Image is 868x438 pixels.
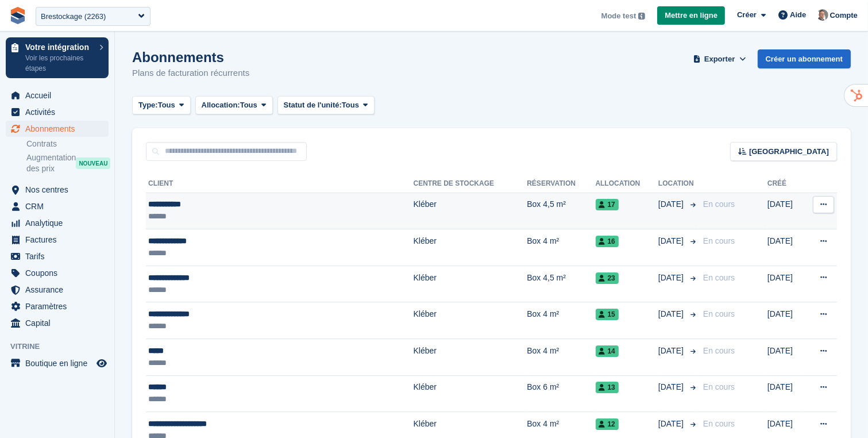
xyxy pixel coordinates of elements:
a: Augmentation des prix NOUVEAU [26,152,109,175]
span: [DATE] [658,345,686,357]
td: [DATE] [767,266,803,302]
button: Exporter [691,49,749,68]
span: [DATE] [658,381,686,393]
span: Factures [25,232,94,248]
span: Allocation: [202,99,240,111]
span: En cours [703,199,735,209]
span: Tous [240,99,257,111]
td: Kléber [414,339,527,376]
span: Compte [830,10,858,21]
div: NOUVEAU [76,157,110,169]
span: 14 [596,345,619,357]
span: En cours [703,236,735,245]
td: Box 4,5 m² [527,193,595,229]
span: 16 [596,236,619,247]
span: Aide [790,9,806,21]
td: [DATE] [767,375,803,412]
span: Exporter [704,53,735,65]
span: Analytique [25,215,94,231]
span: Tous [342,99,359,111]
a: menu [6,282,109,298]
a: Mettre en ligne [657,6,725,25]
span: Mode test [601,10,636,22]
img: icon-info-grey-7440780725fd019a000dd9b08b2336e03edf1995a4989e88bcd33f0948082b44.svg [638,13,645,20]
span: 15 [596,309,619,320]
a: menu [6,355,109,371]
span: [DATE] [658,308,686,320]
td: [DATE] [767,339,803,376]
span: 12 [596,418,619,430]
td: [DATE] [767,193,803,229]
a: Contrats [26,139,109,149]
span: Coupons [25,265,94,281]
span: Tous [158,99,175,111]
button: Statut de l'unité: Tous [277,96,375,115]
a: menu [6,315,109,331]
span: CRM [25,198,94,214]
p: Plans de facturation récurrents [132,67,249,80]
span: Paramètres [25,298,94,314]
a: menu [6,87,109,103]
a: menu [6,248,109,264]
th: Allocation [596,175,658,193]
span: Boutique en ligne [25,355,94,371]
a: menu [6,182,109,198]
span: Capital [25,315,94,331]
button: Type: Tous [132,96,191,115]
td: Kléber [414,375,527,412]
td: Kléber [414,229,527,266]
span: Statut de l'unité: [284,99,342,111]
th: Client [146,175,414,193]
a: menu [6,198,109,214]
span: Type: [138,99,158,111]
span: En cours [703,382,735,391]
td: Kléber [414,266,527,302]
span: Mettre en ligne [665,10,717,21]
span: En cours [703,273,735,282]
th: Location [658,175,699,193]
td: Kléber [414,302,527,339]
td: [DATE] [767,229,803,266]
th: Centre de stockage [414,175,527,193]
span: Accueil [25,87,94,103]
p: Voir les prochaines étapes [25,53,94,74]
a: Votre intégration Voir les prochaines étapes [6,37,109,78]
span: En cours [703,346,735,355]
span: Tarifs [25,248,94,264]
td: Box 4,5 m² [527,266,595,302]
td: Box 4 m² [527,339,595,376]
a: menu [6,215,109,231]
button: Allocation: Tous [195,96,273,115]
span: Vitrine [10,341,114,352]
th: Réservation [527,175,595,193]
span: 17 [596,199,619,210]
span: Abonnements [25,121,94,137]
span: [DATE] [658,235,686,247]
a: Créer un abonnement [758,49,851,68]
span: En cours [703,309,735,318]
span: Activités [25,104,94,120]
span: [DATE] [658,198,686,210]
img: Sebastien Bonnier [817,9,828,21]
td: [DATE] [767,302,803,339]
a: menu [6,121,109,137]
span: Créer [737,9,757,21]
img: stora-icon-8386f47178a22dfd0bd8f6a31ec36ba5ce8667c1dd55bd0f319d3a0aa187defe.svg [9,7,26,24]
div: Brestockage (2263) [41,11,106,22]
span: Augmentation des prix [26,152,76,174]
a: menu [6,298,109,314]
td: Box 4 m² [527,229,595,266]
td: Box 6 m² [527,375,595,412]
span: [DATE] [658,418,686,430]
span: [GEOGRAPHIC_DATA] [749,146,829,157]
td: Kléber [414,193,527,229]
a: menu [6,265,109,281]
p: Votre intégration [25,43,94,51]
span: En cours [703,419,735,428]
th: Créé [767,175,803,193]
span: 13 [596,382,619,393]
span: Nos centres [25,182,94,198]
h1: Abonnements [132,49,249,65]
td: Box 4 m² [527,302,595,339]
span: Assurance [25,282,94,298]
